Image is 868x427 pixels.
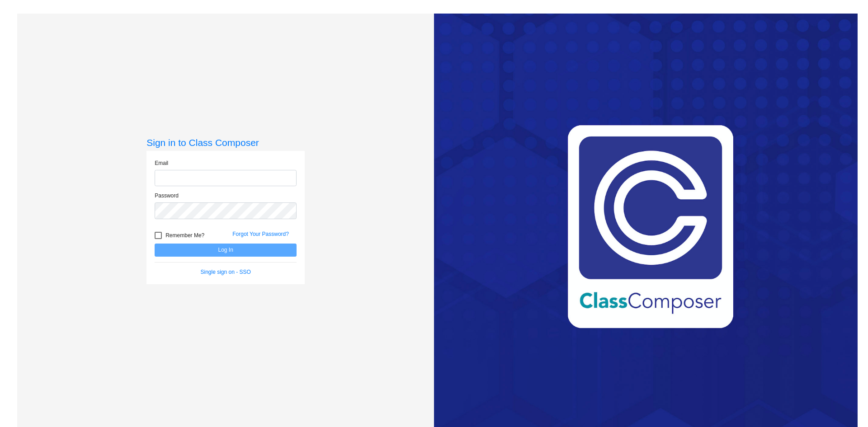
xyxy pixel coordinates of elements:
[155,159,168,167] label: Email
[155,192,179,200] label: Password
[165,230,204,241] span: Remember Me?
[201,269,251,275] a: Single sign on - SSO
[232,231,289,237] a: Forgot Your Password?
[155,244,297,257] button: Log In
[146,137,305,148] h3: Sign in to Class Composer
